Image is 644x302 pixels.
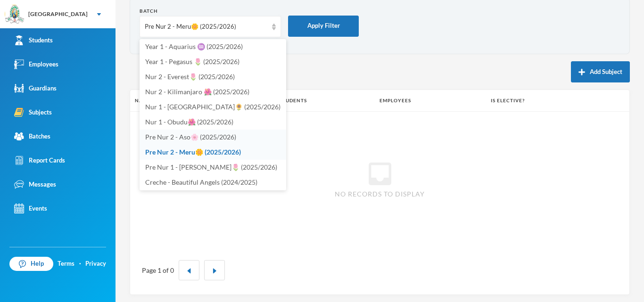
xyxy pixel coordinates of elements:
span: Pre Nur 2 - Meru🌼 (2025/2026) [145,148,241,156]
th: Name [130,90,199,111]
span: Creche - Beautiful Angels (2024/2025) [145,178,257,186]
button: Apply Filter [288,16,359,37]
div: Events [14,204,47,213]
img: logo [5,5,24,24]
div: Messages [14,180,56,189]
span: Year 1 - Aquarius ♒️ (2025/2026) [145,42,243,50]
th: Students [275,90,375,111]
th: Is Elective? [486,90,604,111]
i: inbox [365,159,395,189]
th: Employees [375,90,486,111]
a: Terms [58,259,74,269]
a: Privacy [85,259,106,269]
div: Page 1 of 0 [142,265,174,275]
div: [GEOGRAPHIC_DATA] [28,10,88,18]
div: Guardians [14,83,57,93]
span: Nur 2 - Everest🌷 (2025/2026) [145,73,235,81]
div: Batches [14,131,50,141]
button: Add Subject [571,61,630,82]
span: Pre Nur 2 - Aso🌸 (2025/2026) [145,133,236,141]
span: Nur 1 - [GEOGRAPHIC_DATA]🌻 (2025/2026) [145,103,281,111]
span: Year 1 - Pegasus 🌷 (2025/2026) [145,57,239,65]
div: Employees [14,59,58,69]
span: Nur 2 - Kilimanjaro 🌺 (2025/2026) [145,88,249,96]
div: Pre Nur 2 - Meru🌼 (2025/2026) [145,22,267,32]
span: Pre Nur 1 - [PERSON_NAME]🌷 (2025/2026) [145,163,277,171]
div: Batch [140,8,281,15]
div: Report Cards [14,155,65,165]
span: Nur 1 - Obudu🌺 (2025/2026) [145,118,233,126]
div: · [79,259,81,269]
div: Subjects [14,107,52,117]
a: Help [9,257,53,271]
span: No records to display [335,189,425,199]
div: Students [14,35,53,45]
